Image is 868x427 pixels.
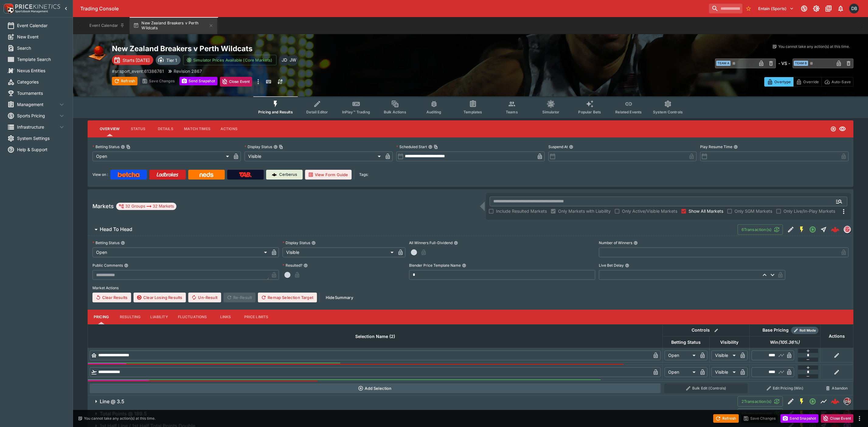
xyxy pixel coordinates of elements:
button: Pricing [88,310,115,324]
button: Un-Result [188,293,221,302]
p: Resulted? [283,263,302,268]
div: Show/hide Price Roll mode configuration. [791,327,818,334]
p: Public Comments [92,263,123,268]
div: Trading Console [80,5,707,12]
span: Team A [716,61,731,66]
button: Liability [145,310,173,324]
button: Scheduled StartCopy To Clipboard [428,145,432,149]
span: Related Events [615,110,642,114]
span: Visibility [713,339,745,346]
p: Blender Price Template Name [409,263,461,268]
button: Overtype [764,77,793,87]
p: Revision 2867 [174,68,202,74]
img: Betcha [118,172,140,177]
div: Visible [711,367,738,377]
div: pricekinetics [844,398,851,405]
div: sportsradar [844,226,851,233]
button: Head To Head [88,223,738,236]
button: Copy To Clipboard [126,145,130,149]
button: Straight [818,224,829,235]
button: SGM Enabled [796,224,807,235]
button: Fluctuations [173,310,212,324]
img: TabNZ [239,172,252,177]
button: View Form Guide [305,170,352,180]
button: Clear Results [92,293,131,302]
button: HideSummary [322,293,357,302]
span: Categories [17,79,65,85]
div: 652b21eb-ffa5-4f6e-880e-b86ed900a1a9 [831,409,839,418]
span: Only SGM Markets [734,208,772,214]
button: Total Points @ 189.5 [88,407,738,420]
button: Number of Winners [634,241,638,245]
button: Totals [818,408,829,419]
h5: Markets [92,203,114,210]
span: Bulk Actions [384,110,406,114]
button: more [255,77,262,87]
button: Daniel Beswick [847,2,861,15]
button: Close Event [220,77,252,87]
button: Play Resume Time [734,145,738,149]
p: Display Status [283,240,310,245]
p: Betting Status [92,144,120,149]
input: search [709,4,742,13]
span: Only Markets with Liability [558,208,611,214]
span: Tournaments [17,90,65,96]
span: Teams [506,110,518,114]
button: Live Bet Delay [625,263,629,268]
button: Simulator Prices Available (Core Markets) [183,55,276,65]
span: Betting Status [665,339,707,346]
img: logo-cerberus--red.svg [831,397,839,406]
div: Open [92,151,231,161]
button: more [856,415,863,422]
button: Details [152,122,179,136]
span: Event Calendar [17,22,65,29]
button: Edit Detail [785,224,796,235]
p: Copy To Clipboard [112,68,164,74]
span: Detail Editor [306,110,328,114]
button: No Bookmarks [744,4,753,13]
span: Nexus Entities [17,67,65,74]
h6: - VS - [778,60,790,66]
p: Suspend At [548,144,568,149]
span: Pricing and Results [258,110,293,114]
p: Override [803,79,819,85]
p: You cannot take any action(s) at this time. [84,416,155,421]
span: Only Live/In-Play Markets [783,208,835,214]
p: Overtype [774,79,791,85]
a: 8994c6aa-4937-424c-ad30-459cbb9935d9 [829,395,841,407]
span: Template Search [17,56,65,62]
p: Tier 1 [166,57,177,63]
button: Close Event [821,414,853,423]
div: Josh Drayton [279,55,290,66]
p: You cannot take any action(s) at this time. [778,44,850,49]
button: Add Selection [90,383,661,393]
button: Match Times [179,122,215,136]
button: Edit Detail [785,408,796,419]
button: SGM Enabled [796,408,807,419]
button: Price Limits [239,310,273,324]
button: Blender Price Template Name [462,263,466,268]
span: Selection Name (2) [349,333,402,340]
button: Documentation [823,3,834,14]
p: Cerberus [279,172,297,178]
img: sportsradar [844,226,851,232]
button: Abandon [822,383,851,393]
p: Live Bet Delay [599,263,624,268]
span: Win(105.36%) [763,339,806,346]
button: Remap Selection Target [258,293,317,302]
span: Show All Markets [689,208,723,214]
span: System Settings [17,135,65,141]
button: Refresh [112,77,137,85]
button: Bulk edit [712,326,720,334]
img: Cerberus [272,172,277,177]
span: Search [17,45,65,51]
div: Visible [245,151,383,161]
button: Override [793,77,821,87]
button: Bulk Edit (Controls) [664,383,748,393]
p: Play Resume Time [700,144,732,149]
img: Neds [200,172,213,177]
img: Ladbrokes [156,172,179,177]
label: Tags: [359,170,368,180]
span: InPlay™ Trading [342,110,370,114]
